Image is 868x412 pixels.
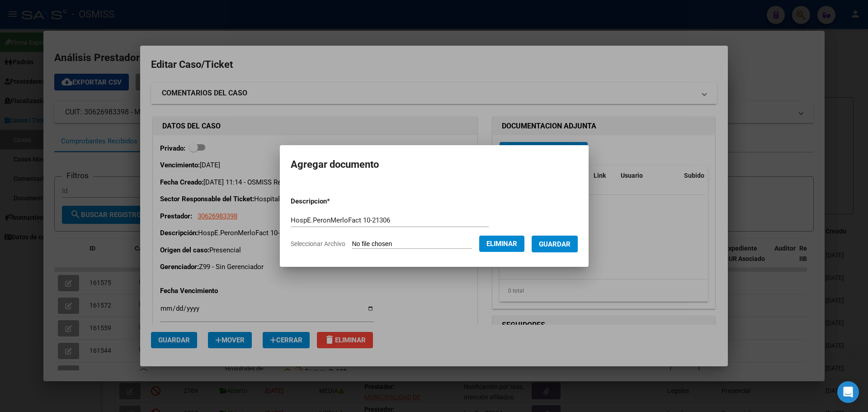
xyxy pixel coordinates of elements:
[486,240,517,248] span: Eliminar
[291,196,377,207] p: Descripcion
[291,156,578,173] h2: Agregar documento
[539,240,571,248] span: Guardar
[479,236,524,252] button: Eliminar
[291,240,345,247] span: Seleccionar Archivo
[532,236,578,252] button: Guardar
[837,381,859,403] div: Open Intercom Messenger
